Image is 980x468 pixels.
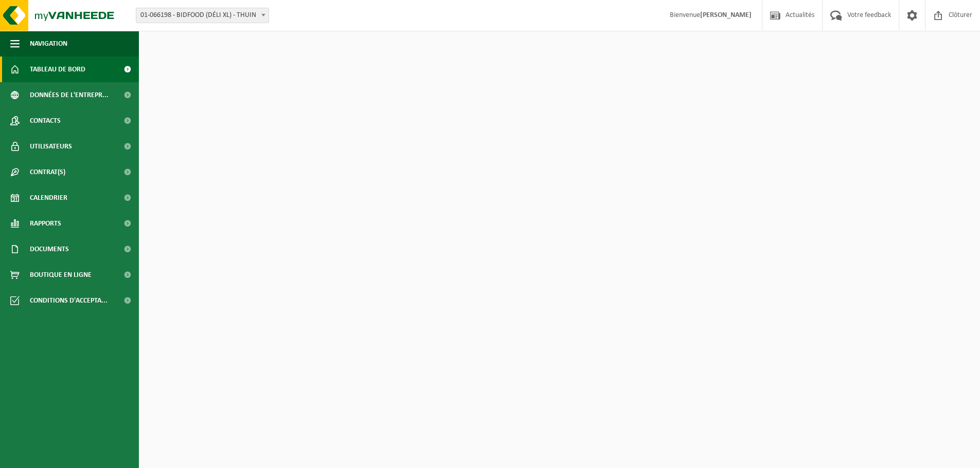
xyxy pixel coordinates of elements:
span: 01-066198 - BIDFOOD (DÉLI XL) - THUIN [136,8,269,23]
span: Contacts [30,108,61,134]
span: Navigation [30,31,67,57]
span: Boutique en ligne [30,262,92,288]
span: 01-066198 - BIDFOOD (DÉLI XL) - THUIN [136,8,269,23]
span: Conditions d'accepta... [30,288,108,313]
span: Documents [30,236,69,262]
span: Contrat(s) [30,159,65,185]
span: Tableau de bord [30,57,85,82]
span: Calendrier [30,185,67,211]
span: Utilisateurs [30,134,72,159]
strong: [PERSON_NAME] [700,11,752,19]
span: Données de l'entrepr... [30,82,109,108]
span: Rapports [30,211,61,236]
